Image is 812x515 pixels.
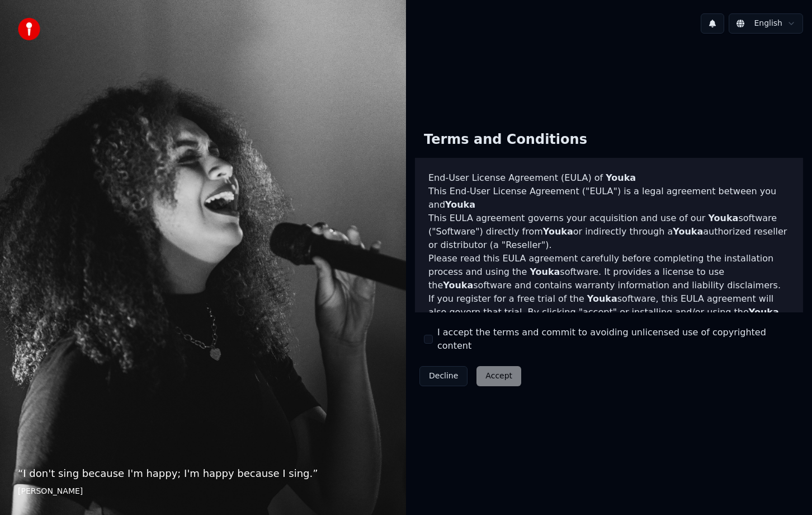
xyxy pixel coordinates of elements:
[443,280,473,291] span: Youka
[749,307,779,317] span: Youka
[673,226,703,237] span: Youka
[445,199,475,210] span: Youka
[708,213,738,223] span: Youka
[437,326,794,353] label: I accept the terms and commit to avoiding unlicensed use of copyrighted content
[587,293,617,304] span: Youka
[543,226,573,237] span: Youka
[428,185,790,212] p: This End-User License Agreement ("EULA") is a legal agreement between you and
[428,292,790,346] p: If you register for a free trial of the software, this EULA agreement will also govern that trial...
[530,266,560,277] span: Youka
[415,122,596,158] div: Terms and Conditions
[18,466,388,481] p: “ I don't sing because I'm happy; I'm happy because I sing. ”
[18,18,40,40] img: youka
[606,172,636,183] span: Youka
[419,366,468,386] button: Decline
[428,171,790,185] h3: End-User License Agreement (EULA) of
[428,252,790,292] p: Please read this EULA agreement carefully before completing the installation process and using th...
[428,212,790,252] p: This EULA agreement governs your acquisition and use of our software ("Software") directly from o...
[18,486,388,497] footer: [PERSON_NAME]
